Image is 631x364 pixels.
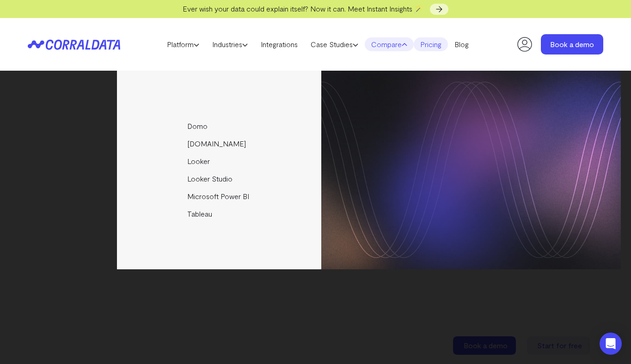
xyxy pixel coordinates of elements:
[117,188,323,205] a: Microsoft Power BI
[183,4,423,13] span: Ever wish your data could explain itself? Now it can. Meet Instant Insights 🪄
[206,37,254,51] a: Industries
[414,37,448,51] a: Pricing
[160,37,206,51] a: Platform
[117,170,323,188] a: Looker Studio
[365,37,414,51] a: Compare
[117,135,323,152] a: [DOMAIN_NAME]
[117,152,323,170] a: Looker
[541,34,603,55] a: Book a demo
[600,333,622,355] div: Open Intercom Messenger
[254,37,304,51] a: Integrations
[304,37,365,51] a: Case Studies
[448,37,475,51] a: Blog
[117,205,323,223] a: Tableau
[117,117,323,135] a: Domo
